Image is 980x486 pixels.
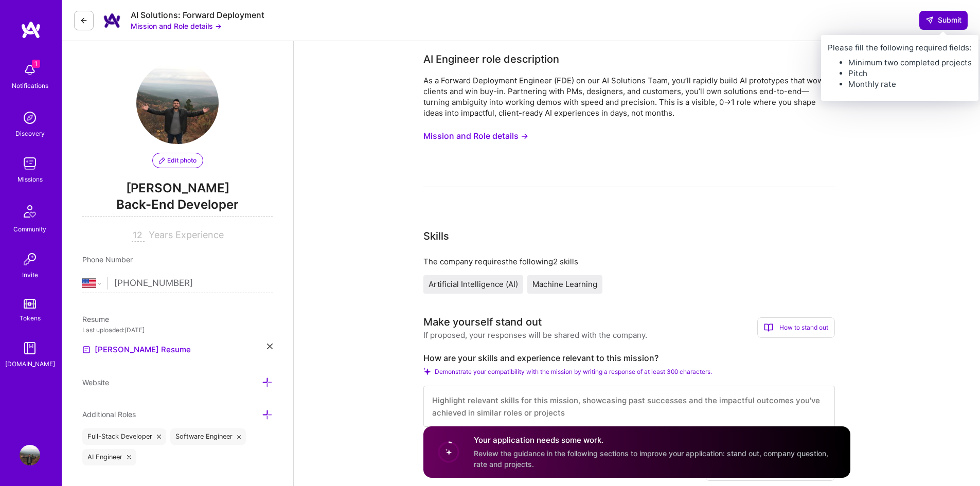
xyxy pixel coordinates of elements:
[15,128,45,139] div: Discovery
[5,358,55,369] div: [DOMAIN_NAME]
[17,199,42,224] img: Community
[423,314,542,330] div: Make yourself stand out
[82,428,166,445] div: Full-Stack Developer
[20,313,41,323] div: Tokens
[20,445,40,465] img: User Avatar
[127,455,131,459] i: icon Close
[925,15,961,25] span: Submit
[102,10,122,31] img: Company Logo
[131,10,264,21] div: AI Solutions: Forward Deployment
[82,449,136,465] div: AI Engineer
[82,346,91,354] img: Resume
[423,368,431,375] i: Check
[82,378,109,387] span: Website
[132,229,145,242] input: XX
[157,435,161,439] i: icon Close
[474,449,828,469] span: Review the guidance in the following sections to improve your application: stand out, company que...
[131,21,222,31] button: Mission and Role details →
[423,330,647,340] div: If proposed, your responses will be shared with the company.
[170,428,246,445] div: Software Engineer
[136,62,219,144] img: User Avatar
[429,279,518,289] span: Artificial Intelligence (AI)
[925,16,934,24] i: icon SendLight
[267,344,273,349] i: icon Close
[82,325,273,335] div: Last uploaded: [DATE]
[114,268,273,298] input: +1 (000) 000-0000
[80,16,88,25] i: icon LeftArrowDark
[152,153,203,168] button: Edit photo
[32,60,40,68] span: 1
[20,60,40,80] img: bell
[12,80,48,91] div: Notifications
[82,315,109,323] span: Resume
[435,368,712,375] span: Demonstrate your compatibility with the mission by writing a response of at least 300 characters.
[159,156,197,165] span: Edit photo
[237,435,241,439] i: icon Close
[757,317,835,338] div: How to stand out
[20,153,40,174] img: teamwork
[82,181,273,196] span: [PERSON_NAME]
[423,228,449,244] div: Skills
[532,279,597,289] span: Machine Learning
[24,299,36,309] img: tokens
[13,224,46,235] div: Community
[764,323,773,332] i: icon BookOpen
[82,344,191,356] a: [PERSON_NAME] Resume
[474,435,838,446] h4: Your application needs some work.
[423,75,835,118] div: As a Forward Deployment Engineer (FDE) on our AI Solutions Team, you’ll rapidly build AI prototyp...
[22,269,38,280] div: Invite
[20,249,40,269] img: Invite
[919,11,968,29] button: Submit
[423,256,835,267] div: The company requires the following 2 skills
[82,196,273,217] span: Back-End Developer
[149,229,224,240] span: Years Experience
[82,255,133,264] span: Phone Number
[82,410,136,419] span: Additional Roles
[423,127,528,146] button: Mission and Role details →
[20,107,40,128] img: discovery
[159,157,165,164] i: icon PencilPurple
[423,353,835,364] label: How are your skills and experience relevant to this mission?
[17,174,43,185] div: Missions
[20,338,40,358] img: guide book
[17,445,43,465] a: User Avatar
[423,51,559,67] div: AI Engineer role description
[21,21,41,39] img: logo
